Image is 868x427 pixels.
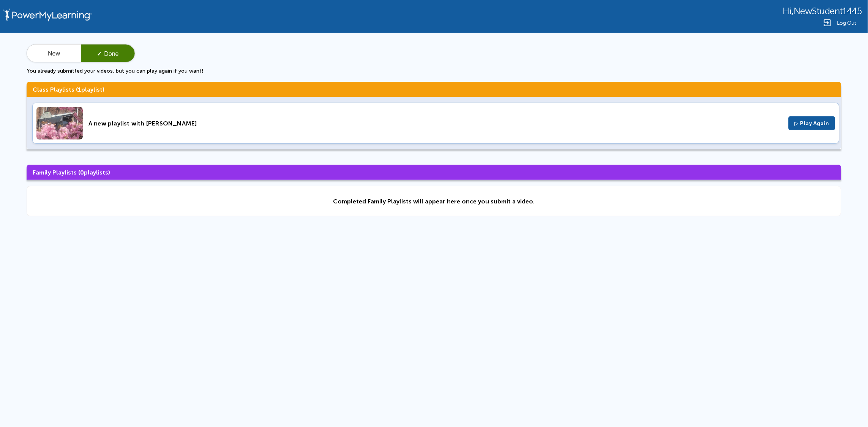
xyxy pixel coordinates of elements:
span: Hi [783,6,792,16]
button: New [27,44,81,63]
p: You already submitted your videos, but you can play again if you want! [27,68,841,74]
span: 0 [80,169,84,176]
div: Completed Family Playlists will appear here once you submit a video. [333,198,535,205]
span: NewStudent1445 [794,6,862,16]
iframe: Chat [836,393,862,421]
span: Log Out [837,20,856,26]
h3: Family Playlists ( playlists) [27,165,841,180]
img: Logout Icon [823,18,832,27]
button: ✓Done [81,44,135,63]
div: , [783,5,862,16]
span: ✓ [97,51,102,57]
span: ▷ Play Again [795,120,829,127]
img: Thumbnail [36,107,83,140]
div: A new playlist with [PERSON_NAME] [88,120,783,127]
button: ▷ Play Again [789,116,835,130]
span: 1 [78,86,81,93]
h3: Class Playlists ( playlist) [27,82,841,97]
